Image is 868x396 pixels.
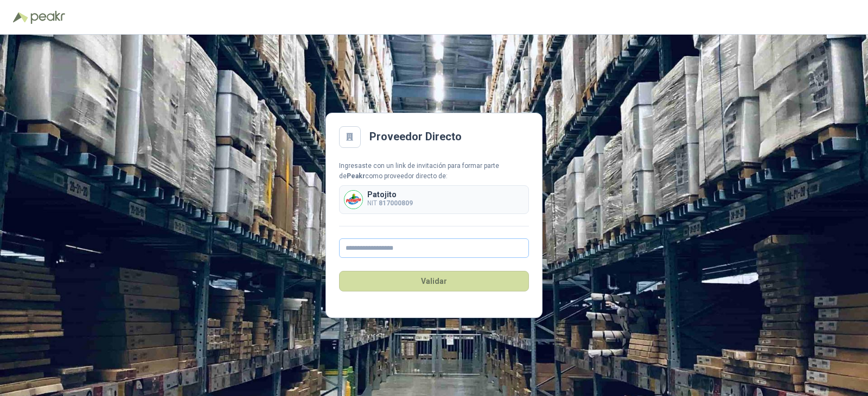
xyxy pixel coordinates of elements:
p: NIT [367,198,413,209]
h2: Proveedor Directo [369,128,462,145]
b: 817000809 [379,199,413,207]
b: Peakr [347,172,365,180]
img: Peakr [30,11,65,24]
div: Ingresaste con un link de invitación para formar parte de como proveedor directo de: [339,161,529,181]
img: Company Logo [344,191,362,209]
img: Logo [13,12,28,23]
button: Validar [339,271,529,291]
p: Patojito [367,191,413,198]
